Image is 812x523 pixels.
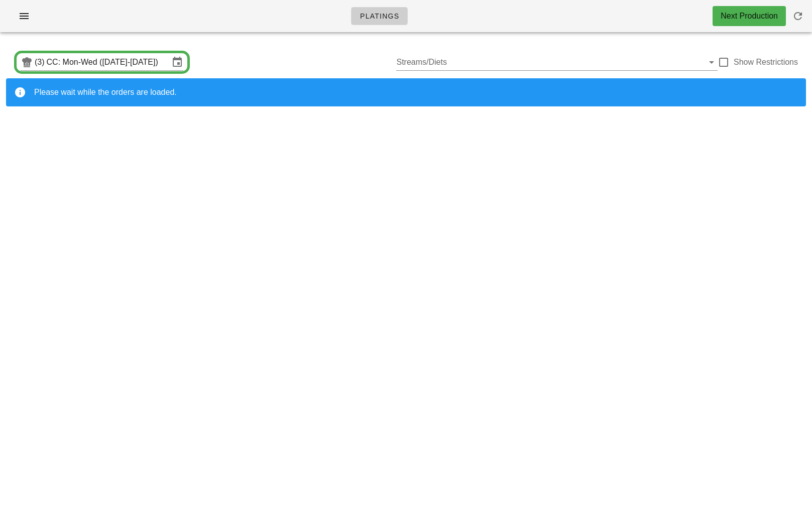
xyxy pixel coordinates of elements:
div: Next Production [721,10,778,22]
a: Platings [351,7,408,25]
div: (3) [35,57,47,67]
div: Streams/Diets [396,54,717,70]
span: Platings [360,12,399,20]
span: Please wait while the orders are loaded. [34,88,177,96]
label: Show Restrictions [734,57,798,67]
